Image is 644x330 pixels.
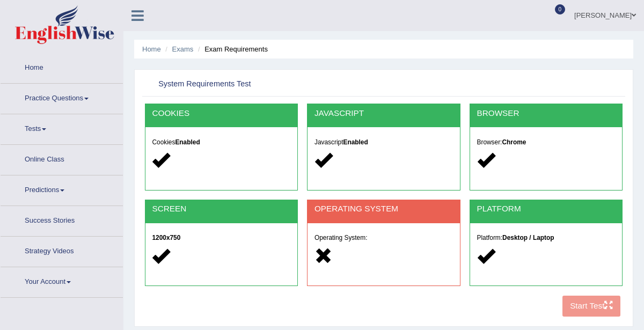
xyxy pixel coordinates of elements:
[1,145,123,172] a: Online Class
[1,267,123,294] a: Your Account
[152,234,180,241] strong: 1200x750
[1,237,123,263] a: Strategy Videos
[314,109,453,118] h2: JAVASCRIPT
[477,109,616,118] h2: BROWSER
[145,77,441,91] h2: System Requirements Test
[477,139,616,146] h5: Browser:
[314,139,453,146] h5: Javascript
[502,138,526,146] strong: Chrome
[195,44,268,54] li: Exam Requirements
[343,138,368,146] strong: Enabled
[477,234,616,241] h5: Platform:
[1,114,123,141] a: Tests
[314,234,453,241] h5: Operating System:
[1,175,123,202] a: Predictions
[1,206,123,233] a: Success Stories
[314,204,453,214] h2: OPERATING SYSTEM
[152,204,290,214] h2: SCREEN
[172,45,194,53] a: Exams
[1,84,123,111] a: Practice Questions
[152,139,290,146] h5: Cookies
[502,234,554,241] strong: Desktop / Laptop
[152,109,290,118] h2: COOKIES
[142,45,161,53] a: Home
[555,4,566,14] span: 0
[175,138,200,146] strong: Enabled
[477,204,616,214] h2: PLATFORM
[1,53,123,80] a: Home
